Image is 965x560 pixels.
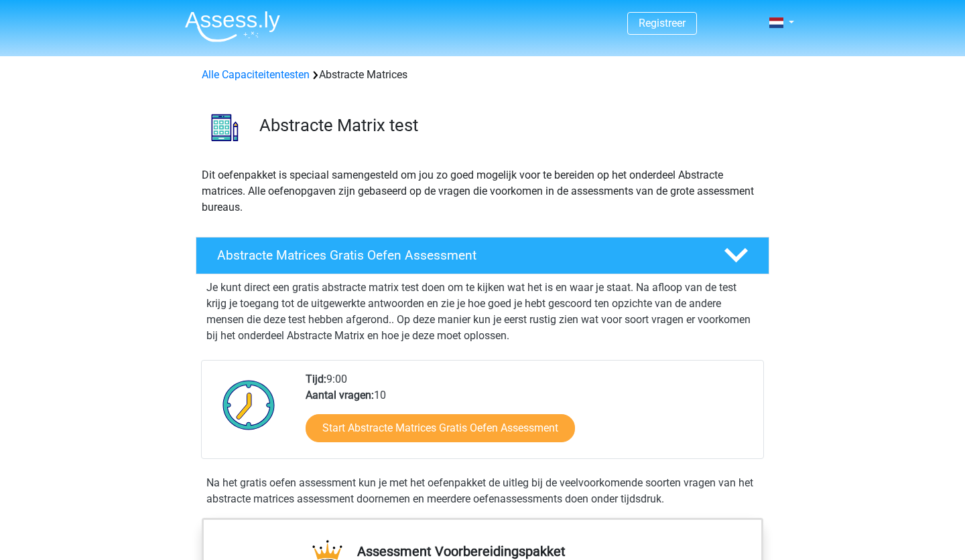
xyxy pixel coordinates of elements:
[306,373,326,385] b: Tijd:
[201,475,764,507] div: Na het gratis oefen assessment kun je met het oefenpakket de uitleg bij de veelvoorkomende soorte...
[296,371,763,458] div: 9:00 10
[215,371,283,438] img: Klok
[185,11,280,42] img: Assessly
[202,167,763,215] p: Dit oefenpakket is speciaal samengesteld om jou zo goed mogelijk voor te bereiden op het onderdee...
[196,99,253,156] img: abstracte matrices
[202,68,310,81] a: Alle Capaciteitentesten
[206,280,759,344] p: Je kunt direct een gratis abstracte matrix test doen om te kijken wat het is en waar je staat. Na...
[306,414,575,442] a: Start Abstracte Matrices Gratis Oefen Assessment
[190,237,775,274] a: Abstracte Matrices Gratis Oefen Assessment
[639,17,686,29] a: Registreer
[259,115,759,136] h3: Abstracte Matrix test
[196,67,769,83] div: Abstracte Matrices
[306,389,374,401] b: Aantal vragen:
[217,248,702,263] h4: Abstracte Matrices Gratis Oefen Assessment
